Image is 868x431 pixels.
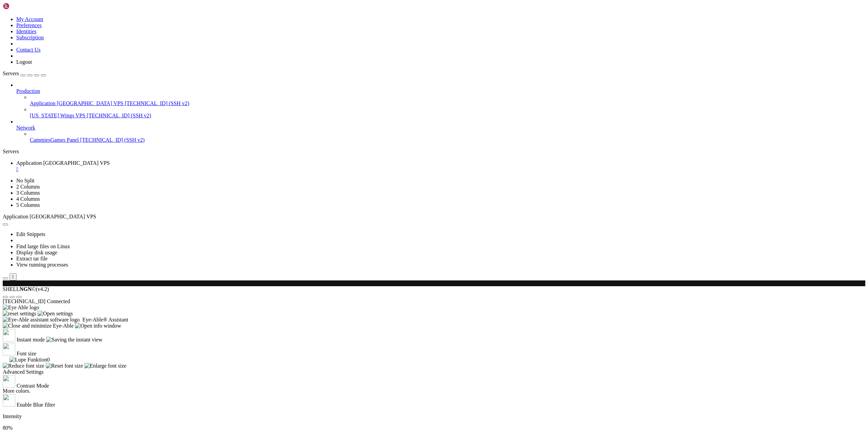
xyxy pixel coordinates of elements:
a: Application [GEOGRAPHIC_DATA] VPS [TECHNICAL_ID] (SSH v2) [30,100,865,106]
span: [TECHNICAL_ID] (SSH v2) [125,100,189,106]
li: Production [16,82,865,119]
a:  [16,166,865,172]
span: Application [GEOGRAPHIC_DATA] VPS [3,214,96,219]
span: Production [16,88,40,94]
a: [US_STATE] Wings VPS [TECHNICAL_ID] (SSH v2) [30,113,865,119]
a: 3 Columns [16,190,40,196]
a: Production [16,88,865,94]
span: Application [GEOGRAPHIC_DATA] VPS [16,160,110,166]
a: Subscription [16,35,44,40]
a: Preferences [16,22,42,28]
li: Application [GEOGRAPHIC_DATA] VPS [TECHNICAL_ID] (SSH v2) [30,94,865,106]
span: Servers [3,71,19,76]
a: CammiesGames Panel [TECHNICAL_ID] (SSH v2) [30,137,865,143]
a: Edit Snippets [16,231,45,237]
a: My Account [16,16,43,22]
li: [US_STATE] Wings VPS [TECHNICAL_ID] (SSH v2) [30,106,865,119]
a: Identities [16,28,37,34]
a: Contact Us [16,47,41,53]
a: No Split [16,178,35,183]
a: Servers [3,71,46,76]
div:  [12,274,14,279]
a: Application Germany VPS [16,160,865,172]
li: CammiesGames Panel [TECHNICAL_ID] (SSH v2) [30,131,865,143]
span: Network [16,125,35,131]
a: Display disk usage [16,250,57,255]
a: 4 Columns [16,196,40,202]
a: Network [16,125,865,131]
a: Logout [16,59,32,65]
button:  [9,273,17,280]
a: 5 Columns [16,202,40,208]
a: 2 Columns [16,184,40,190]
a: Find large files on Linux [16,243,70,249]
li: Network [16,119,865,143]
span: [TECHNICAL_ID] (SSH v2) [80,137,144,143]
span: [TECHNICAL_ID] (SSH v2) [87,113,151,118]
a: View running processes [16,262,68,268]
span: Application [GEOGRAPHIC_DATA] VPS [30,100,123,106]
a: Extract tar file [16,256,47,261]
div: Servers [3,149,865,155]
span: CammiesGames Panel [30,137,79,143]
span: [US_STATE] Wings VPS [30,113,85,118]
img: Shellngn [3,3,42,9]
